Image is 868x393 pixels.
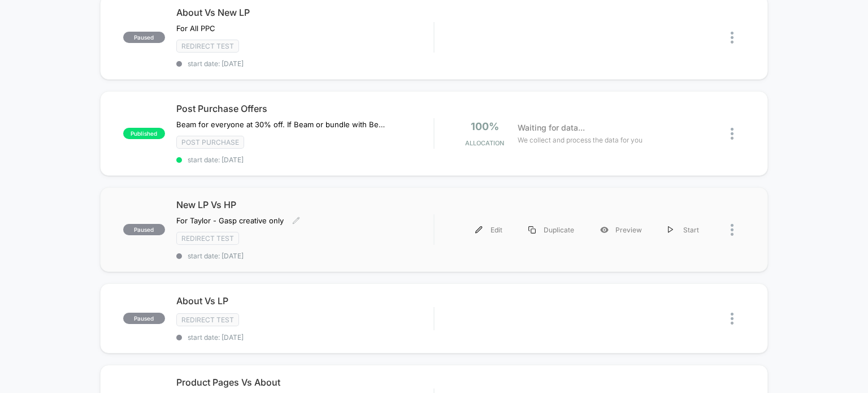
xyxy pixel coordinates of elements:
img: close [731,32,734,44]
span: For All PPC [176,24,215,33]
span: Post Purchase Offers [176,103,434,114]
span: start date: [DATE] [176,156,434,164]
img: menu [475,226,483,234]
span: About Vs New LP [176,7,434,18]
span: start date: [DATE] [176,252,434,260]
span: Redirect Test [176,40,239,53]
span: start date: [DATE] [176,333,434,342]
span: paused [123,224,165,235]
span: We collect and process the data for you [518,135,643,145]
div: Start [655,217,712,243]
span: Product Pages Vs About [176,377,434,388]
img: close [731,128,734,140]
span: start date: [DATE] [176,59,434,68]
span: published [123,128,165,139]
span: About Vs LP [176,295,434,306]
span: paused [123,313,165,324]
span: 100% [471,120,499,132]
img: menu [528,226,536,234]
span: Redirect Test [176,313,239,326]
img: close [731,313,734,325]
div: Duplicate [515,217,587,243]
img: menu [668,226,674,234]
span: New LP Vs HP [176,199,434,210]
span: paused [123,32,165,43]
img: close [731,224,734,236]
span: Allocation [465,139,504,147]
span: Beam for everyone at 30% off. If Beam or bundle with Beam is in cart: Gasp at 30% off [176,120,386,129]
div: Preview [587,217,655,243]
span: Redirect Test [176,232,239,245]
span: Post Purchase [176,136,244,149]
span: Waiting for data... [518,122,585,134]
div: Edit [462,217,515,243]
span: For Taylor - Gasp creative only [176,216,284,225]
